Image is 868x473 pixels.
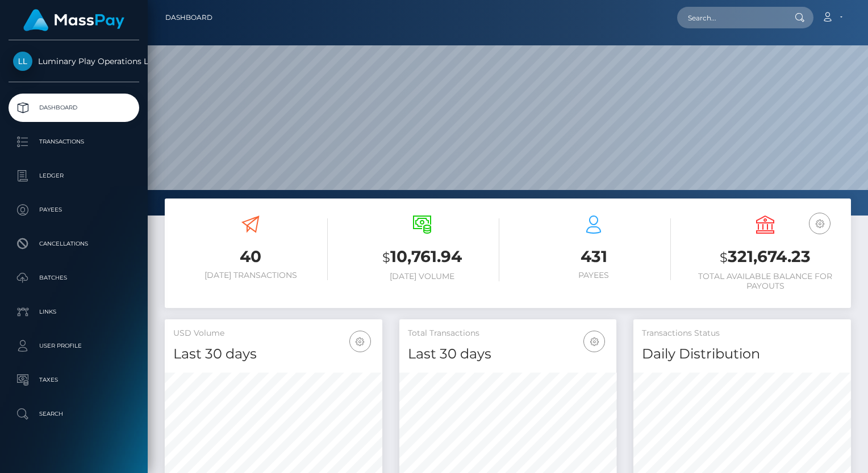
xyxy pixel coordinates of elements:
[642,328,842,339] h5: Transactions Status
[9,298,139,326] a: Links
[173,246,328,268] h3: 40
[13,52,32,71] img: Luminary Play Operations Limited
[13,99,135,116] p: Dashboard
[516,271,671,280] h6: Payees
[688,272,842,291] h6: Total Available Balance for Payouts
[408,328,608,339] h5: Total Transactions
[642,344,842,364] h4: Daily Distribution
[677,7,784,28] input: Search...
[345,272,499,281] h6: [DATE] Volume
[173,271,328,280] h6: [DATE] Transactions
[9,56,139,66] span: Luminary Play Operations Limited
[23,9,124,31] img: MassPay Logo
[9,366,139,394] a: Taxes
[13,371,135,388] p: Taxes
[173,328,374,339] h5: USD Volume
[13,235,135,252] p: Cancellations
[9,162,139,190] a: Ledger
[9,264,139,292] a: Batches
[173,344,374,364] h4: Last 30 days
[516,246,671,268] h3: 431
[13,337,135,354] p: User Profile
[13,303,135,320] p: Links
[9,94,139,122] a: Dashboard
[720,250,728,265] small: $
[165,6,212,29] a: Dashboard
[9,196,139,224] a: Payees
[345,246,499,269] h3: 10,761.94
[13,133,135,150] p: Transactions
[9,128,139,156] a: Transactions
[382,250,390,265] small: $
[9,400,139,428] a: Search
[13,269,135,286] p: Batches
[688,246,842,269] h3: 321,674.23
[13,201,135,218] p: Payees
[9,332,139,360] a: User Profile
[13,406,135,423] p: Search
[408,344,608,364] h4: Last 30 days
[13,167,135,184] p: Ledger
[9,230,139,258] a: Cancellations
